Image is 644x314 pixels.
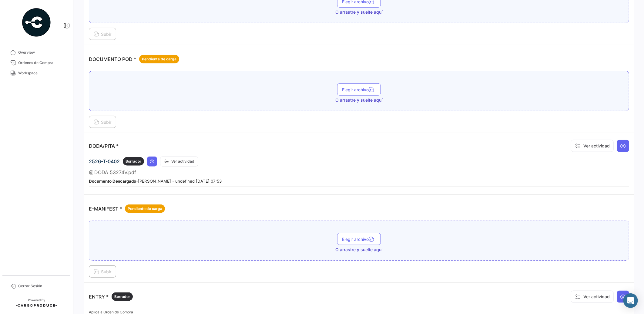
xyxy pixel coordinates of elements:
[623,293,638,308] div: Abrir Intercom Messenger
[89,179,136,184] b: Documento Descargado
[342,87,376,92] span: Elegir archivo
[89,158,120,164] span: 2526-T-0402
[571,140,614,152] button: Ver actividad
[21,7,52,38] img: powered-by.png
[94,269,111,274] span: Subir
[160,157,198,167] button: Ver actividad
[94,120,111,125] span: Subir
[18,283,65,289] span: Cerrar Sesión
[89,143,119,149] p: DODA/PITA *
[18,50,65,55] span: Overview
[18,60,65,66] span: Órdenes de Compra
[5,68,68,78] a: Workspace
[89,55,179,63] p: DOCUMENTO POD *
[89,292,133,301] p: ENTRY *
[5,58,68,68] a: Órdenes de Compra
[89,265,116,278] button: Subir
[571,291,614,303] button: Ver actividad
[114,294,130,299] span: Borrador
[89,204,165,213] p: E-MANIFEST *
[336,9,383,15] span: O arrastre y suelte aquí
[337,83,381,96] button: Elegir archivo
[336,247,383,253] span: O arrastre y suelte aquí
[5,47,68,58] a: Overview
[89,28,116,40] button: Subir
[342,237,376,242] span: Elegir archivo
[336,97,383,103] span: O arrastre y suelte aquí
[89,179,222,184] small: - [PERSON_NAME] - undefined [DATE] 07:53
[142,56,176,62] span: Pendiente de carga
[94,32,111,37] span: Subir
[337,233,381,245] button: Elegir archivo
[89,116,116,128] button: Subir
[128,206,162,211] span: Pendiente de carga
[18,70,65,76] span: Workspace
[94,169,136,175] span: DODA 53274V.pdf
[126,159,141,164] span: Borrador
